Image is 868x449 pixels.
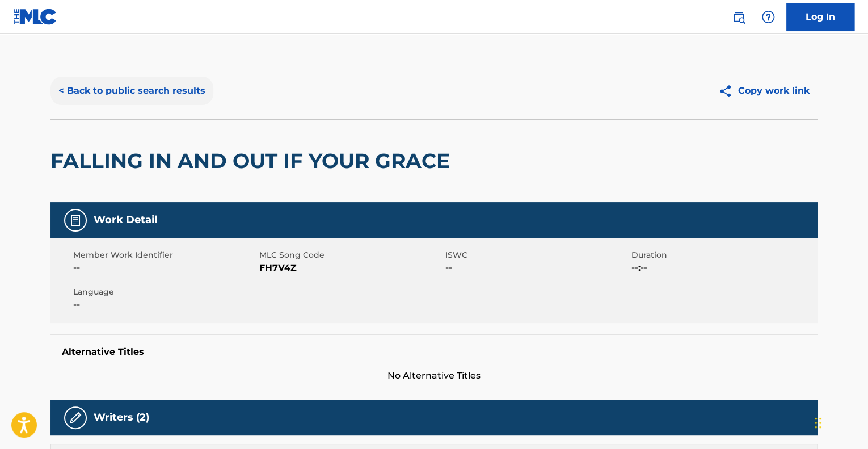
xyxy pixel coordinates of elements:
[50,77,213,105] button: < Back to public search results
[62,346,806,358] h5: Alternative Titles
[718,84,738,98] img: Copy work link
[259,261,443,275] span: FH7V4Z
[761,10,775,24] img: help
[445,261,629,275] span: --
[631,261,815,275] span: --:--
[631,249,815,261] span: Duration
[94,213,157,226] h5: Work Detail
[732,10,745,24] img: search
[786,3,854,31] a: Log In
[69,411,82,425] img: Writers
[73,298,256,312] span: --
[94,411,149,424] h5: Writers (2)
[50,369,818,383] span: No Alternative Titles
[727,6,750,28] a: Public Search
[50,148,456,174] h2: FALLING IN AND OUT IF YOUR GRACE
[815,406,821,440] div: Drag
[14,9,57,25] img: MLC Logo
[710,77,818,105] button: Copy work link
[757,6,779,28] div: Help
[73,249,256,261] span: Member Work Identifier
[445,249,629,261] span: ISWC
[811,395,868,449] iframe: Chat Widget
[259,249,443,261] span: MLC Song Code
[69,213,82,227] img: Work Detail
[73,286,256,298] span: Language
[73,261,256,275] span: --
